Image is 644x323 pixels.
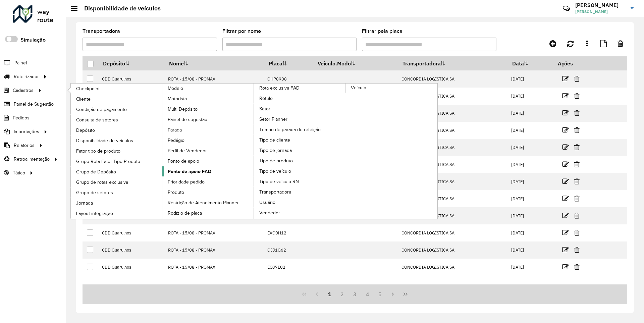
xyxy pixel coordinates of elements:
[76,116,118,123] span: Consulta de setores
[259,157,293,164] span: Tipo de produto
[98,70,164,88] td: CDD Guarulhos
[14,142,35,149] span: Relatórios
[574,143,580,152] a: Excluir
[259,147,292,154] span: Tipo de jornada
[76,85,100,92] span: Checkpoint
[98,224,164,241] td: CDD Guarulhos
[83,27,120,35] label: Transportadora
[259,137,290,144] span: Tipo de cliente
[71,187,163,198] a: Grupo de setores
[254,84,437,219] a: Veículo
[168,189,184,196] span: Produto
[254,166,346,176] a: Tipo de veículo
[71,198,163,208] a: Jornada
[259,168,291,175] span: Tipo de veículo
[71,125,163,135] a: Depósito
[71,104,163,114] a: Condição de pagamento
[259,199,275,206] span: Usuário
[71,84,163,94] a: Checkpoint
[162,104,254,114] a: Multi Depósito
[162,94,254,104] a: Motorista
[254,197,346,207] a: Usuário
[168,168,211,175] span: Ponto de apoio FAD
[254,145,346,155] a: Tipo de jornada
[562,108,569,117] a: Editar
[71,94,163,104] a: Cliente
[162,146,254,156] a: Perfil de Vendedor
[168,95,187,102] span: Motorista
[254,124,346,134] a: Tempo de parada de refeição
[508,190,553,207] td: [DATE]
[574,245,580,254] a: Excluir
[398,241,508,259] td: CONCORDIA LOGISTICA SA
[14,156,50,163] span: Retroalimentação
[71,115,163,125] a: Consulta de setores
[76,127,95,134] span: Depósito
[574,177,580,186] a: Excluir
[71,84,254,219] a: Modelo
[71,146,163,156] a: Fator tipo de produto
[162,198,254,208] a: Restrição de Atendimento Planner
[398,207,508,224] td: CONCORDIA LOGISTICA SA
[14,101,54,108] span: Painel de Sugestão
[76,137,133,144] span: Disponibilidade de veículos
[574,160,580,169] a: Excluir
[508,259,553,276] td: [DATE]
[508,88,553,105] td: [DATE]
[313,56,398,70] th: Veiculo.Modo
[13,114,30,121] span: Pedidos
[168,137,184,144] span: Pedágio
[398,70,508,88] td: CONCORDIA LOGISTICA SA
[165,70,264,88] td: ROTA - 15/08 - PROMAX
[76,96,91,103] span: Cliente
[361,288,374,301] button: 4
[259,95,273,102] span: Rótulo
[76,200,93,207] span: Jornada
[264,70,313,88] td: QHP8908
[162,177,254,187] a: Prioridade pedido
[165,259,264,276] td: ROTA - 15/08 - PROMAX
[323,288,336,301] button: 1
[559,1,574,16] a: Contato Rápido
[574,108,580,117] a: Excluir
[98,259,164,276] td: CDD Guarulhos
[398,224,508,241] td: CONCORDIA LOGISTICA SA
[98,241,164,259] td: CDD Guarulhos
[165,56,264,70] th: Nome
[98,56,164,70] th: Depósito
[168,210,202,217] span: Rodízio de placa
[575,2,626,8] h3: [PERSON_NAME]
[264,259,313,276] td: EOJ7E02
[259,209,280,216] span: Vendedor
[162,135,254,145] a: Pedágio
[162,208,254,218] a: Rodízio de placa
[508,139,553,156] td: [DATE]
[165,224,264,241] td: ROTA - 15/08 - PROMAX
[574,211,580,220] a: Excluir
[254,208,346,218] a: Vendedor
[508,70,553,88] td: [DATE]
[259,126,321,133] span: Tempo de parada de refeição
[76,148,120,155] span: Fator tipo de produto
[76,189,113,196] span: Grupo de setores
[562,160,569,169] a: Editar
[508,241,553,259] td: [DATE]
[398,56,508,70] th: Transportadora
[254,135,346,145] a: Tipo de cliente
[168,126,182,133] span: Parada
[562,262,569,271] a: Editar
[259,116,287,123] span: Setor Planner
[508,105,553,122] td: [DATE]
[562,211,569,220] a: Editar
[14,59,27,66] span: Painel
[14,73,39,80] span: Roteirizador
[162,114,254,124] a: Painel de sugestão
[71,136,163,146] a: Disponibilidade de veículos
[76,106,127,113] span: Condição de pagamento
[77,5,161,12] h2: Disponibilidade de veículos
[13,169,25,176] span: Tático
[254,93,346,103] a: Rótulo
[168,116,207,123] span: Painel de sugestão
[259,85,300,92] span: Rota exclusiva FAD
[168,178,205,185] span: Prioridade pedido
